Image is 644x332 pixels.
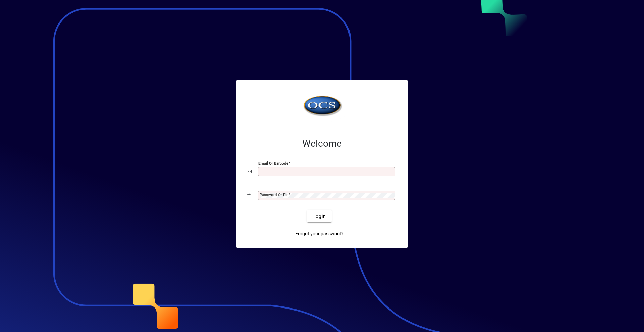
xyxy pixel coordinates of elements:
h2: Welcome [247,138,397,149]
a: Forgot your password? [292,228,346,240]
span: Login [312,213,326,220]
mat-label: Email or Barcode [258,161,288,166]
button: Login [307,210,331,222]
span: Forgot your password? [295,230,344,237]
mat-label: Password or Pin [260,192,288,197]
